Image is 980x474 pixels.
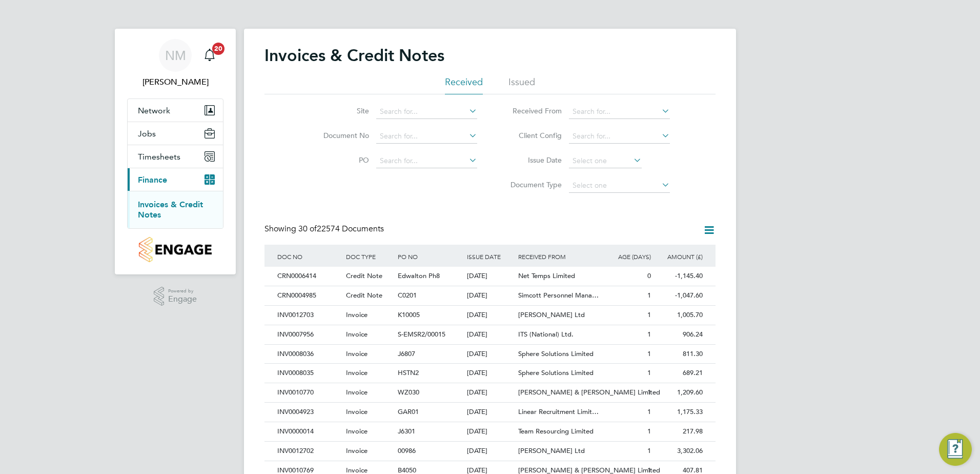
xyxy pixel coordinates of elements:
a: NM[PERSON_NAME] [127,39,223,88]
span: Powered by [168,287,197,295]
input: Search for... [376,129,477,144]
div: [DATE] [464,403,516,422]
div: INV0010770 [275,383,343,402]
span: C0201 [398,291,417,300]
span: Engage [168,295,197,304]
img: countryside-properties-logo-retina.png [139,237,211,262]
div: -1,145.40 [654,267,705,286]
label: Received From [503,106,562,115]
label: Site [310,106,369,115]
span: ITS (National) Ltd. [518,330,574,339]
div: [DATE] [464,383,516,402]
div: CRN0004985 [275,286,343,305]
div: 1,005.70 [654,306,705,325]
span: Timesheets [138,152,180,162]
span: Jobs [138,129,156,139]
div: INV0000014 [275,422,343,441]
span: Simcott Personnel Mana… [518,291,599,300]
label: Issue Date [503,155,562,165]
span: Invoice [346,310,367,319]
div: INV0012703 [275,306,343,325]
div: 217.98 [654,422,705,441]
span: NM [165,49,186,62]
span: 1 [647,407,651,416]
button: Engage Resource Center [939,433,972,466]
span: Credit Note [346,271,382,280]
span: HSTN2 [398,368,419,377]
span: 1 [647,427,651,436]
div: 1,209.60 [654,383,705,402]
span: 30 of [298,224,317,234]
a: Invoices & Credit Notes [138,200,203,220]
div: 906.24 [654,325,705,344]
span: Edwalton Ph8 [398,271,440,280]
div: [DATE] [464,267,516,286]
div: PO NO [395,245,464,268]
div: -1,047.60 [654,286,705,305]
span: Nicola Meacham [127,76,223,88]
div: INV0008036 [275,345,343,364]
input: Select one [569,154,642,168]
button: Jobs [128,122,223,145]
div: Showing [264,224,386,234]
div: DOC NO [275,245,343,268]
span: Invoice [346,407,367,416]
div: [DATE] [464,345,516,364]
span: 20 [212,43,224,55]
nav: Main navigation [115,29,236,274]
span: Invoice [346,388,367,397]
span: 1 [647,446,651,455]
input: Search for... [376,105,477,119]
span: 1 [647,388,651,397]
span: [PERSON_NAME] Ltd [518,310,585,319]
div: 1,175.33 [654,403,705,422]
span: GAR01 [398,407,419,416]
label: Document No [310,131,369,140]
label: Client Config [503,131,562,140]
div: 689.21 [654,364,705,383]
span: [PERSON_NAME] & [PERSON_NAME] Limited [518,388,660,397]
span: 0 [647,271,651,280]
div: CRN0006414 [275,267,343,286]
input: Search for... [569,105,670,119]
span: Invoice [346,330,367,339]
span: 1 [647,368,651,377]
span: Network [138,106,170,115]
div: [DATE] [464,306,516,325]
div: INV0004923 [275,403,343,422]
div: Finance [128,191,223,228]
input: Search for... [376,154,477,168]
div: ISSUE DATE [464,245,516,268]
li: Issued [508,76,535,94]
div: [DATE] [464,364,516,383]
span: Team Resourcing Limited [518,427,594,436]
span: 1 [647,291,651,300]
input: Select one [569,179,670,193]
span: Invoice [346,368,367,377]
div: 811.30 [654,345,705,364]
span: Net Temps Limited [518,271,575,280]
span: S-EMSR2/00015 [398,330,445,339]
div: AGE (DAYS) [602,245,654,268]
span: Sphere Solutions Limited [518,368,594,377]
button: Network [128,99,223,122]
div: RECEIVED FROM [516,245,602,268]
div: [DATE] [464,325,516,344]
div: DOC TYPE [343,245,395,268]
span: J6807 [398,349,415,358]
span: 1 [647,310,651,319]
a: 20 [199,39,220,72]
button: Finance [128,168,223,191]
div: INV0012702 [275,442,343,461]
span: WZ030 [398,388,419,397]
span: [PERSON_NAME] Ltd [518,446,585,455]
div: INV0008035 [275,364,343,383]
div: [DATE] [464,442,516,461]
div: INV0007956 [275,325,343,344]
span: Finance [138,175,167,185]
a: Powered byEngage [154,287,197,306]
label: PO [310,155,369,165]
label: Document Type [503,180,562,189]
span: 00986 [398,446,416,455]
span: J6301 [398,427,415,436]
